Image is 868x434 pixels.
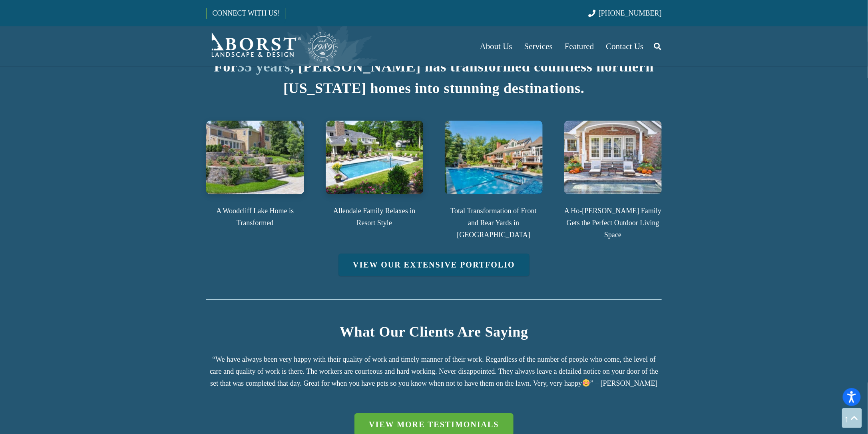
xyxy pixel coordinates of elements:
[524,42,553,51] span: Services
[599,9,662,17] span: [PHONE_NUMBER]
[340,324,528,340] b: What Our Clients Are Saying
[649,36,665,56] a: Search
[589,9,662,17] a: [PHONE_NUMBER]
[559,26,600,66] a: Featured
[565,42,594,51] span: Featured
[206,205,304,229] p: A Woodcliff Lake Home is Transformed
[583,379,590,386] img: 😊
[474,26,518,66] a: About Us
[518,26,559,66] a: Services
[445,205,543,241] p: Total Transformation of Front and Rear Yards in [GEOGRAPHIC_DATA]
[206,353,662,389] p: “We have always been very happy with their quality of work and timely manner of their work. Regar...
[600,26,650,66] a: Contact Us
[206,30,339,62] a: Borst-Logo
[606,42,644,51] span: Contact Us
[326,205,424,229] p: Allendale Family Relaxes in Resort Style
[842,408,862,428] a: Back to top
[338,254,530,276] a: View Our Extensive Portfolio
[207,4,285,23] a: CONNECT WITH US!
[237,59,291,75] span: 35 years
[564,205,662,241] p: A Ho-[PERSON_NAME] Family Gets the Perfect Outdoor Living Space
[480,42,512,51] span: About Us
